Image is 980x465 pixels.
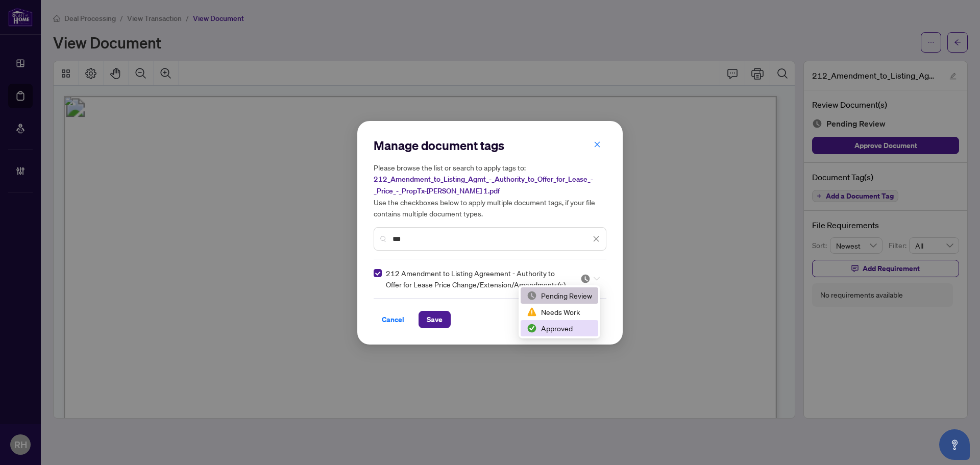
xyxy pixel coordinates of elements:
[594,141,601,148] span: close
[580,274,600,284] span: Pending Review
[374,162,606,219] h5: Please browse the list or search to apply tags to: Use the checkboxes below to apply multiple doc...
[527,290,592,301] div: Pending Review
[419,311,451,328] button: Save
[382,311,404,328] span: Cancel
[527,323,592,334] div: Approved
[593,235,600,242] span: close
[527,323,537,333] img: status
[374,137,606,154] h2: Manage document tags
[374,311,412,328] button: Cancel
[527,290,537,301] img: status
[521,304,598,320] div: Needs Work
[527,306,592,317] div: Needs Work
[386,267,568,290] span: 212 Amendment to Listing Agreement - Authority to Offer for Lease Price Change/Extension/Amendmen...
[521,287,598,304] div: Pending Review
[427,311,443,328] span: Save
[527,307,537,317] img: status
[374,175,593,195] span: 212_Amendment_to_Listing_Agmt_-_Authority_to_Offer_for_Lease_-_Price_-_PropTx-[PERSON_NAME] 1.pdf
[939,429,970,460] button: Open asap
[521,320,598,336] div: Approved
[580,274,591,284] img: status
